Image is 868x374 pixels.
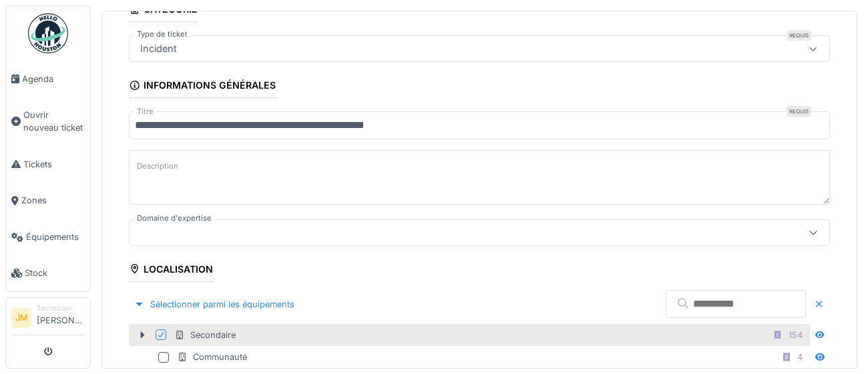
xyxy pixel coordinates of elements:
div: Informations générales [129,75,276,98]
span: Équipements [26,231,85,243]
div: Localisation [129,259,213,282]
label: Type de ticket [134,29,190,40]
label: Titre [134,106,156,117]
div: Requis [787,106,811,117]
div: Communauté [177,351,247,363]
span: Ouvrir nouveau ticket [23,109,85,134]
div: Incident [135,41,182,56]
a: Ouvrir nouveau ticket [6,97,90,147]
li: JM [11,308,31,328]
img: Badge_color-CXgf-gQk.svg [28,13,68,53]
a: Tickets [6,146,90,183]
a: Zones [6,183,90,219]
div: 154 [789,329,803,341]
div: Technicien [37,303,85,313]
label: Domaine d'expertise [134,213,214,224]
span: Tickets [23,158,85,171]
li: [PERSON_NAME] [37,303,85,332]
div: Requis [787,30,811,41]
a: JM Technicien[PERSON_NAME] [11,303,85,335]
a: Équipements [6,219,90,255]
div: Sélectionner parmi les équipements [129,295,300,313]
span: Agenda [22,73,85,85]
div: Secondaire [174,329,236,341]
a: Stock [6,255,90,292]
a: Agenda [6,61,90,97]
span: Stock [25,267,85,279]
span: Zones [21,194,85,207]
div: 4 [797,351,803,363]
label: Description [134,158,181,175]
